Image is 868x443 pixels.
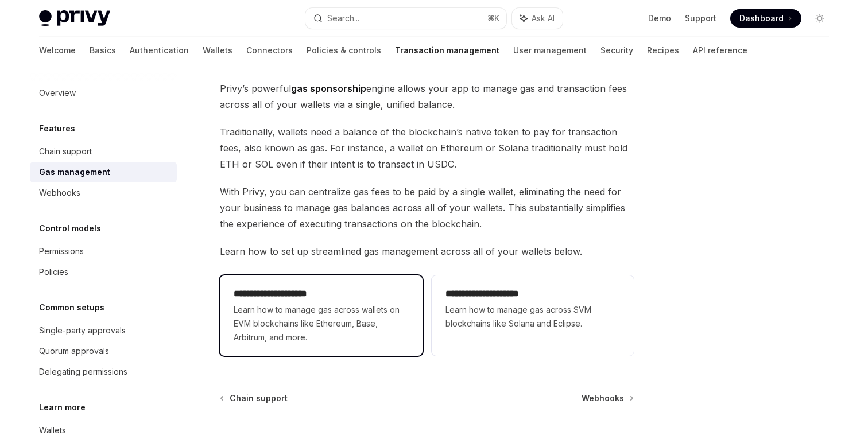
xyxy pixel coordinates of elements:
[30,241,177,262] a: Permissions
[513,37,587,64] a: User management
[582,393,624,404] span: Webhooks
[512,8,563,29] button: Ask AI
[811,9,829,28] button: Toggle dark mode
[39,86,76,100] div: Overview
[220,184,634,232] span: With Privy, you can centralize gas fees to be paid by a single wallet, eliminating the need for y...
[39,37,76,64] a: Welcome
[327,11,359,25] div: Search...
[730,9,801,28] a: Dashboard
[220,243,634,259] span: Learn how to set up streamlined gas management across all of your wallets below.
[648,13,671,24] a: Demo
[220,275,422,356] a: **** **** **** **** *Learn how to manage gas across wallets on EVM blockchains like Ethereum, Bas...
[30,83,177,103] a: Overview
[307,37,381,64] a: Policies & controls
[39,222,101,235] h5: Control models
[39,344,109,358] div: Quorum approvals
[130,37,189,64] a: Authentication
[600,37,633,64] a: Security
[685,13,716,24] a: Support
[647,37,679,64] a: Recipes
[39,265,68,279] div: Policies
[234,303,408,344] span: Learn how to manage gas across wallets on EVM blockchains like Ethereum, Base, Arbitrum, and more.
[487,14,499,23] span: ⌘ K
[582,393,633,404] a: Webhooks
[30,262,177,282] a: Policies
[30,182,177,203] a: Webhooks
[30,162,177,182] a: Gas management
[39,186,80,200] div: Webhooks
[30,420,177,441] a: Wallets
[395,37,499,64] a: Transaction management
[220,80,634,112] span: Privy’s powerful engine allows your app to manage gas and transaction fees across all of your wal...
[39,401,86,414] h5: Learn more
[445,303,620,331] span: Learn how to manage gas across SVM blockchains like Solana and Eclipse.
[432,275,634,356] a: **** **** **** **** *Learn how to manage gas across SVM blockchains like Solana and Eclipse.
[230,393,288,404] span: Chain support
[39,122,75,135] h5: Features
[739,13,784,24] span: Dashboard
[246,37,293,64] a: Connectors
[39,145,92,158] div: Chain support
[39,365,127,379] div: Delegating permissions
[532,13,555,24] span: Ask AI
[30,362,177,382] a: Delegating permissions
[220,124,634,172] span: Traditionally, wallets need a balance of the blockchain’s native token to pay for transaction fee...
[30,341,177,362] a: Quorum approvals
[221,393,288,404] a: Chain support
[203,37,232,64] a: Wallets
[39,324,126,337] div: Single-party approvals
[39,10,110,26] img: light logo
[39,301,104,314] h5: Common setups
[305,8,506,29] button: Search...⌘K
[693,37,747,64] a: API reference
[291,83,366,94] strong: gas sponsorship
[90,37,116,64] a: Basics
[39,165,110,179] div: Gas management
[39,423,66,437] div: Wallets
[30,141,177,162] a: Chain support
[39,244,84,258] div: Permissions
[30,320,177,341] a: Single-party approvals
